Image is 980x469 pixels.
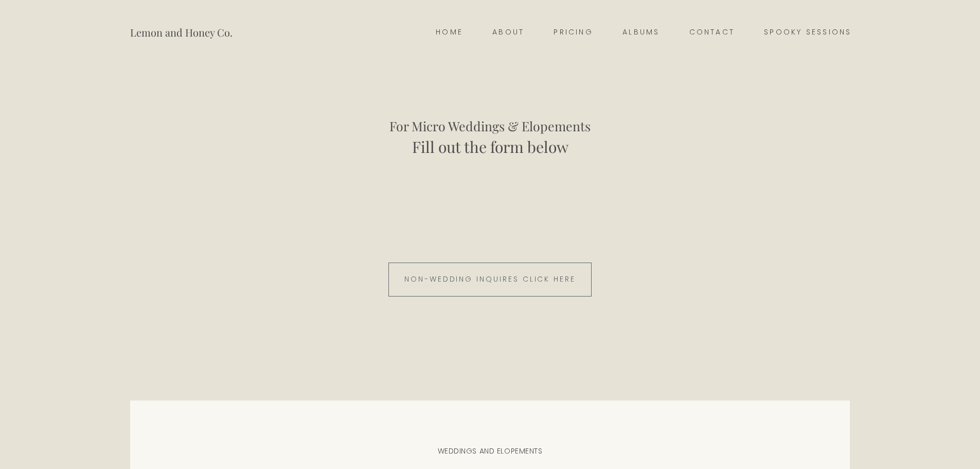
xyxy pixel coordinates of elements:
[608,25,674,40] a: Albums
[674,25,750,40] a: Contact
[388,263,592,297] a: Non-wedding inquires click here
[404,274,576,284] span: Non-wedding inquires click here
[130,19,233,45] a: Lemon and Honey Co.
[130,135,850,159] h2: Fill out the form below
[539,25,608,40] a: Pricing
[421,25,478,40] a: Home
[478,25,539,40] a: About
[130,116,850,136] h1: For Micro Weddings & Elopements
[438,446,543,456] span: WEDDINGS AND ELOPEMENTS
[750,25,866,40] a: Spooky Sessions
